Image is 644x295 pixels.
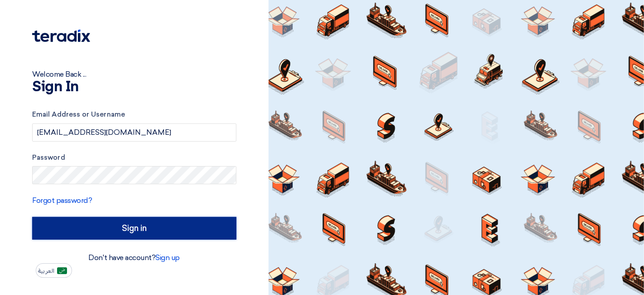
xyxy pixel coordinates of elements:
a: Sign up [155,253,180,262]
div: Don't have account? [32,252,236,263]
h1: Sign In [32,80,236,94]
label: Email Address or Username [32,109,236,120]
img: Teradix logo [32,29,90,42]
span: العربية [38,268,54,274]
input: Enter your business email or username [32,123,236,142]
input: Sign in [32,217,236,240]
button: العربية [36,263,72,278]
label: Password [32,152,236,163]
img: ar-AR.png [57,267,67,274]
div: Welcome Back ... [32,69,236,80]
a: Forgot password? [32,196,92,205]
